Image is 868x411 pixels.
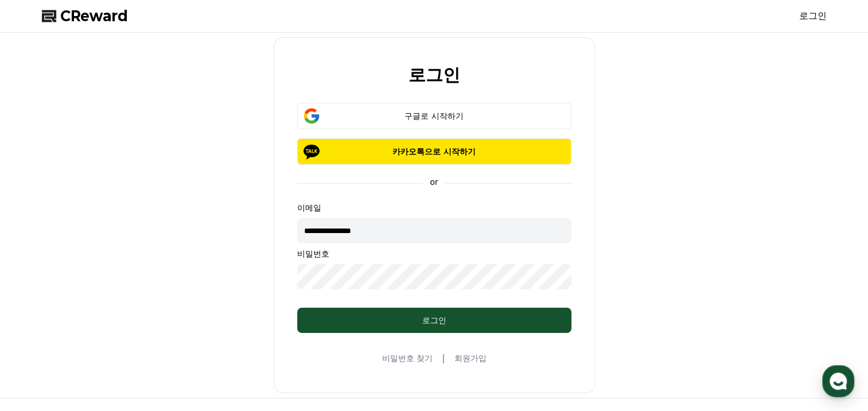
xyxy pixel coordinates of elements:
button: 카카오톡으로 시작하기 [297,138,571,165]
a: 설정 [148,316,220,344]
button: 로그인 [297,308,571,333]
span: 홈 [36,333,43,342]
span: 대화 [105,334,119,343]
div: 로그인 [320,315,548,326]
span: | [442,351,445,365]
span: CReward [60,7,128,25]
p: or [423,176,445,188]
a: 회원가입 [454,352,486,364]
span: 설정 [177,333,191,342]
p: 카카오톡으로 시작하기 [314,146,555,157]
button: 구글로 시작하기 [297,103,571,129]
p: 이메일 [297,202,571,214]
p: 비밀번호 [297,248,571,259]
div: 구글로 시작하기 [314,110,555,122]
h2: 로그인 [408,65,460,84]
a: 비밀번호 찾기 [382,352,433,364]
a: 로그인 [799,9,827,23]
a: 대화 [76,316,148,344]
a: CReward [42,7,128,25]
a: 홈 [3,316,76,344]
